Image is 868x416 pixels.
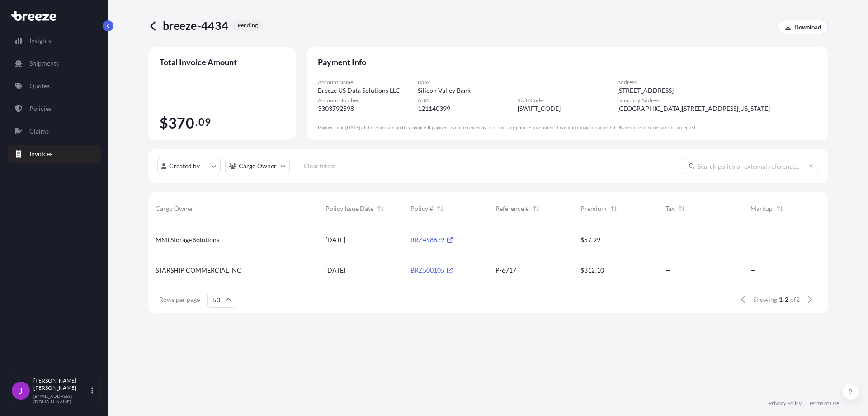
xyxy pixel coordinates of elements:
a: Quotes [8,77,101,95]
span: Total Invoice Amount [160,57,284,67]
p: [EMAIL_ADDRESS][DOMAIN_NAME] [33,393,90,404]
span: Cargo Owner [156,204,193,213]
span: Silicon Valley Bank [418,86,471,95]
span: [DATE] [325,266,345,275]
span: Rows per page [159,295,200,304]
span: Account Number [318,97,418,104]
p: Clear filters [304,162,335,171]
span: Policy Issue Date [325,204,373,213]
input: Search policy or external reference... [684,158,819,174]
p: Quotes [29,81,50,91]
button: Clear filters [294,159,345,173]
button: createdBy Filter options [157,158,221,174]
button: Sort [531,203,542,214]
span: STARSHIP COMMERCIAL INC [156,266,241,275]
div: Payment due [DATE] of the issue date on this invoice. If payment is not received by this time, an... [318,124,817,130]
span: Company Address [617,97,817,104]
div: — [658,255,743,286]
span: of 2 [790,295,800,304]
span: — [750,235,756,244]
a: Shipments [8,54,101,72]
span: [DATE] [325,235,345,244]
span: Payment Info [318,57,817,67]
span: Policy # [410,204,433,213]
span: 09 [198,119,210,126]
p: [PERSON_NAME] [PERSON_NAME] [33,377,90,392]
p: Cargo Owner [239,162,277,171]
span: $57.99 [580,235,600,244]
p: Insights [29,36,51,45]
a: Claims [8,122,101,140]
span: $312.10 [580,266,604,275]
span: . [195,119,198,126]
span: [STREET_ADDRESS] [617,86,674,95]
p: Created by [169,162,200,171]
span: MMI Storage Solutions [156,235,219,244]
span: Swift Code [518,97,618,104]
a: Policies [8,100,101,118]
a: Privacy Policy [769,400,802,407]
button: Sort [609,203,619,214]
p: Invoices [29,149,52,158]
p: Claims [29,127,49,136]
a: BRZ498679 [410,236,453,244]
button: Sort [375,203,386,214]
span: — [750,266,756,275]
span: Premium [580,204,607,213]
span: [GEOGRAPHIC_DATA][STREET_ADDRESS][US_STATE] [617,104,770,113]
span: Reference # [495,204,529,213]
p: Policies [29,104,52,113]
button: Sort [774,203,785,214]
span: ABA [418,97,518,104]
p: pending [238,22,258,29]
a: Download [778,20,828,34]
span: Showing [753,295,777,304]
a: Invoices [8,145,101,163]
span: 121140399 [418,104,450,113]
button: Sort [676,203,687,214]
p: Download [794,23,821,32]
span: Address [617,79,817,86]
span: Bank [418,79,618,86]
span: 370 [168,116,194,130]
a: Insights [8,32,101,50]
a: BRZ500105 [410,266,453,274]
span: Tax [665,204,675,213]
span: Markup [750,204,773,213]
span: Account Name [318,79,418,86]
span: 1-2 [779,295,788,304]
span: [SWIFT_CODE] [518,104,561,113]
button: Sort [435,203,446,214]
span: — [495,235,501,244]
span: Breeze US Data Solutions LLC [318,86,400,95]
span: 3303792598 [318,104,354,113]
p: Shipments [29,59,59,68]
span: $ [160,116,168,130]
button: cargoOwner Filter options [225,158,290,174]
a: Terms of Use [809,400,839,407]
span: breeze-4434 [163,18,229,33]
span: P-6717 [495,266,516,275]
div: — [658,225,743,255]
span: J [19,386,23,395]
